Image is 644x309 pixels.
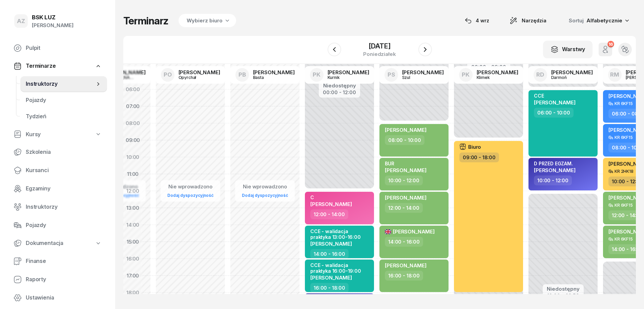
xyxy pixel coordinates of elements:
[503,14,553,27] button: Narzędzia
[239,181,291,201] button: Nie wprowadzonoDodaj dyspozycyjność
[305,66,375,84] a: PK[PERSON_NAME]Kurnik
[253,70,295,75] div: [PERSON_NAME]
[26,184,102,193] span: Egzaminy
[569,16,585,25] span: Sortuj
[310,209,348,219] div: 12:00 - 14:00
[599,43,612,56] button: 16
[547,285,580,300] button: Niedostępny12:00 - 23:59
[313,72,320,78] span: PK
[123,267,142,284] div: 17:00
[462,72,470,78] span: PK
[402,70,444,75] div: [PERSON_NAME]
[8,162,107,179] a: Kursanci
[8,40,107,56] a: Pulpit
[534,99,576,106] span: [PERSON_NAME]
[615,169,633,173] div: KR 2HK18
[310,262,370,274] div: CCE - walidacja praktyka 16:00-19:00
[253,75,286,80] div: Basta
[26,130,41,139] span: Kursy
[454,66,524,84] a: PK[PERSON_NAME]Klimek
[8,181,107,197] a: Egzaminy
[17,18,25,24] span: AZ
[388,72,395,78] span: PS
[239,191,291,199] a: Dodaj dyspozycyjność
[8,127,107,142] a: Kursy
[123,149,142,166] div: 10:00
[155,66,226,84] a: PO[PERSON_NAME]Opyrchał
[123,200,142,217] div: 13:00
[238,72,246,78] span: PB
[8,217,107,233] a: Pojazdy
[551,70,593,75] div: [PERSON_NAME]
[547,286,580,291] div: Niedostępny
[20,92,107,108] a: Pojazdy
[402,75,435,80] div: Szul
[8,271,107,288] a: Raporty
[123,284,142,301] div: 18:00
[239,182,291,191] div: Nie wprowadzono
[123,233,142,250] div: 15:00
[459,14,495,27] button: 4 wrz
[379,66,449,84] a: PS[PERSON_NAME]Szul
[8,58,107,74] a: Terminarze
[8,144,107,160] a: Szkolenia
[230,66,300,84] a: PB[PERSON_NAME]Basta
[385,237,423,247] div: 14:00 - 16:00
[26,80,95,88] span: Instruktorzy
[363,43,396,49] div: [DATE]
[165,181,216,201] button: Nie wprowadzonoDodaj dyspozycyjność
[615,135,633,140] div: KR 6KF15
[123,15,168,27] h1: Terminarz
[534,93,576,99] div: CCE
[310,228,370,240] div: CCE - walidacja praktyka 13:00-16:00
[323,83,356,88] div: Niedostępny
[26,221,102,230] span: Pojazdy
[610,72,619,78] span: RM
[310,194,352,200] div: C
[123,250,142,267] div: 16:00
[26,44,102,53] span: Pulpit
[543,41,593,58] button: Warstwy
[385,271,423,281] div: 16:00 - 18:00
[534,108,574,118] div: 06:00 - 10:00
[534,161,576,166] div: D PRZED EGZAM.
[385,262,427,269] span: [PERSON_NAME]
[615,237,633,241] div: KR 6KF15
[32,15,74,20] div: BSK LUZ
[385,167,427,173] span: [PERSON_NAME]
[615,101,633,106] div: KR 6KF15
[477,75,509,80] div: Klimek
[123,115,142,132] div: 08:00
[468,144,481,149] span: Biuro
[164,72,172,78] span: PO
[586,17,622,24] span: Alfabetycznie
[536,72,544,78] span: RD
[385,176,423,185] div: 10:00 - 12:00
[310,274,352,281] span: [PERSON_NAME]
[551,75,584,80] div: Darmoń
[385,228,435,235] span: [PERSON_NAME]
[26,112,102,121] span: Tydzień
[8,290,107,306] a: Ustawienia
[528,66,598,84] a: RD[PERSON_NAME]Darmoń
[26,257,102,266] span: Finanse
[615,203,633,207] div: KR 6KF15
[310,283,349,293] div: 16:00 - 18:00
[8,235,107,251] a: Dokumentacja
[179,75,211,80] div: Opyrchał
[328,70,369,75] div: [PERSON_NAME]
[123,98,142,115] div: 07:00
[165,191,216,199] a: Dodaj dyspozycyjność
[310,241,352,247] span: [PERSON_NAME]
[534,167,576,173] span: [PERSON_NAME]
[179,70,220,75] div: [PERSON_NAME]
[8,199,107,215] a: Instruktorzy
[123,81,142,98] div: 06:00
[20,108,107,125] a: Tydzień
[26,148,102,157] span: Szkolenia
[385,135,424,145] div: 08:00 - 10:00
[26,96,102,105] span: Pojazdy
[26,203,102,211] span: Instruktorzy
[187,17,223,25] span: Wybierz biuro
[20,76,107,92] a: Instruktorzy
